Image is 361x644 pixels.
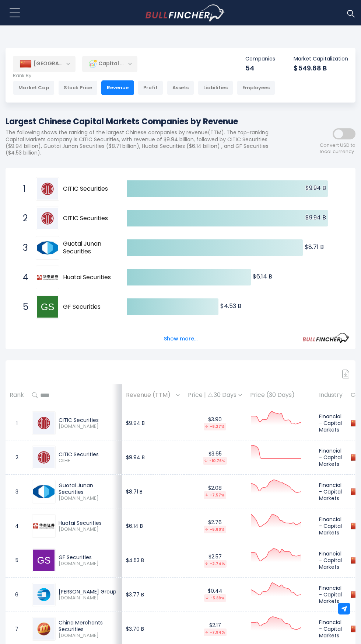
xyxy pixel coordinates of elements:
[126,389,174,401] span: Revenue (TTM)
[33,485,55,498] img: 2611.HK.png
[19,212,27,225] span: 2
[59,561,118,567] span: [DOMAIN_NAME]
[315,475,347,509] td: Financial - Capital Markets
[315,509,347,543] td: Financial - Capital Markets
[63,215,119,222] span: CITIC Securities
[245,64,275,72] div: 54
[37,178,58,200] img: CITIC Securities
[63,274,119,281] span: Huatai Securities
[204,491,226,499] div: -7.57%
[246,384,315,406] th: Price (30 Days)
[315,543,347,578] td: Financial - Capital Markets
[13,73,275,79] p: Rank By
[63,303,119,311] span: GF Securities
[6,543,28,578] td: 5
[188,416,242,430] div: $3.90
[188,622,242,636] div: $2.17
[315,384,347,406] th: Industry
[138,80,163,95] div: Profit
[19,183,27,195] span: 1
[204,629,227,636] div: -7.94%
[59,554,118,561] div: GF Securities
[19,242,27,254] span: 3
[6,578,28,612] td: 6
[33,584,55,605] img: 6806.HK.png
[59,520,118,526] div: Huatai Securities
[6,129,289,156] p: The following shows the ranking of the largest Chinese companies by revenue(TTM). The top-ranking...
[82,55,137,72] div: Capital Markets
[188,553,242,568] div: $2.57
[13,56,76,72] div: [GEOGRAPHIC_DATA]
[188,485,242,499] div: $2.08
[37,208,58,229] img: CITIC Securities
[294,64,348,72] div: $549.68 B
[220,302,241,310] text: $4.53 B
[188,450,242,465] div: $3.65
[188,391,242,399] div: Price | 30 Days
[253,272,272,281] text: $6.14 B
[204,526,226,533] div: -5.80%
[19,271,27,284] span: 4
[13,80,55,95] div: Market Cap
[315,406,347,440] td: Financial - Capital Markets
[305,213,326,222] text: $9.94 B
[315,578,347,612] td: Financial - Capital Markets
[59,619,118,633] div: China Merchants Securities
[122,509,184,543] td: $6.14 B
[245,55,275,62] p: Companies
[59,482,118,495] div: Guotai Junan Securities
[122,475,184,509] td: $8.71 B
[237,80,275,95] div: Employees
[6,115,289,128] h1: Largest Chinese Capital Markets Companies by Revenue
[59,633,118,639] span: [DOMAIN_NAME]
[122,578,184,612] td: $3.77 B
[6,440,28,475] td: 2
[146,4,225,21] img: Bullfincher logo
[33,447,55,468] img: CIIHF.png
[122,543,184,578] td: $4.53 B
[59,495,118,502] span: [DOMAIN_NAME]
[320,142,355,155] span: Convert USD to local currency
[204,560,227,568] div: -2.74%
[315,440,347,475] td: Financial - Capital Markets
[305,243,324,251] text: $8.71 B
[188,519,242,533] div: $2.76
[122,406,184,440] td: $9.94 B
[59,588,118,595] div: [PERSON_NAME] Group
[58,80,98,95] div: Stock Price
[59,526,118,533] span: [DOMAIN_NAME]
[63,185,119,193] span: CITIC Securities
[122,440,184,475] td: $9.94 B
[198,80,233,95] div: Liabilities
[6,384,28,406] th: Rank
[37,296,58,318] img: GF Securities
[59,423,118,430] span: [DOMAIN_NAME]
[188,588,242,602] div: $0.44
[59,451,118,458] div: CITIC Securities
[19,301,27,313] span: 5
[160,333,202,345] button: Show more...
[101,80,134,95] div: Revenue
[146,4,225,21] a: Go to homepage
[59,458,118,464] span: CIIHF
[204,423,226,430] div: -6.27%
[6,509,28,543] td: 4
[37,275,58,280] img: Huatai Securities
[294,55,348,62] p: Market Capitalization
[59,595,118,601] span: [DOMAIN_NAME]
[37,241,58,255] img: Guotai Junan Securities
[305,184,326,192] text: $9.94 B
[33,412,55,434] img: 6030.HK.png
[6,406,28,440] td: 1
[59,417,118,423] div: CITIC Securities
[167,80,194,95] div: Assets
[33,618,55,640] img: 6099.HK.png
[6,475,28,509] td: 3
[33,523,55,529] img: 6886.HK.png
[203,457,227,465] div: -10.76%
[204,594,226,602] div: -5.39%
[63,240,119,256] span: Guotai Junan Securities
